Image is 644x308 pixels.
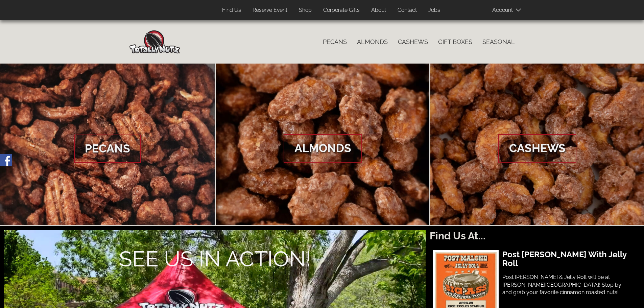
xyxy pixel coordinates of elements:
a: Find Us [217,4,246,17]
h3: Post [PERSON_NAME] With Jelly Roll [502,250,629,268]
a: About [366,4,391,17]
span: Almonds [284,134,362,163]
img: Home [129,30,180,53]
a: Almonds [352,35,393,49]
span: Pecans [74,135,141,163]
a: Pecans [318,35,352,49]
a: Contact [392,4,422,17]
a: Jobs [423,4,445,17]
a: Corporate Gifts [318,4,365,17]
a: Gift Boxes [433,35,477,49]
a: Seasonal [477,35,520,49]
a: Almonds [216,64,430,225]
h2: Find Us At... [430,230,640,241]
span: Cashews [498,134,576,163]
a: Cashews [393,35,433,49]
p: Post [PERSON_NAME] & Jelly Roll will be at [PERSON_NAME][GEOGRAPHIC_DATA]! Stop by and grab your ... [502,274,629,297]
a: Shop [294,4,317,17]
a: Reserve Event [247,4,292,17]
